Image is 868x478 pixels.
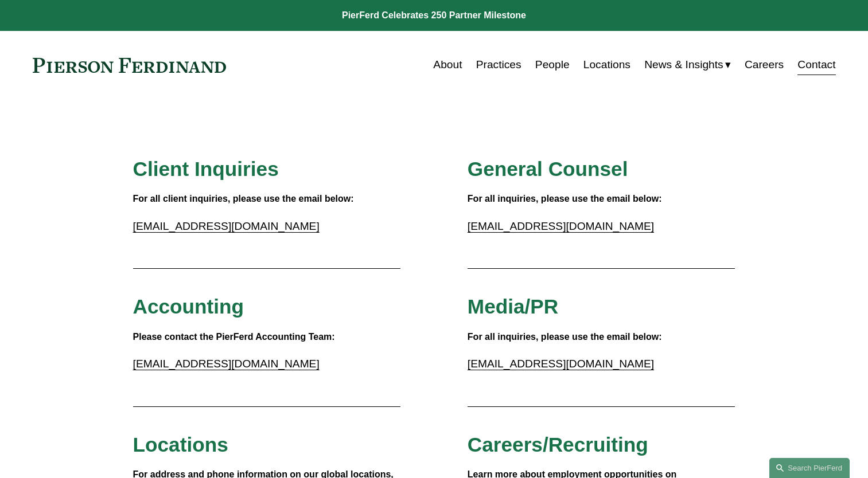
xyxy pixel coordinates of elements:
strong: For all inquiries, please use the email below: [468,194,662,203]
a: Search this site [769,458,850,478]
a: [EMAIL_ADDRESS][DOMAIN_NAME] [133,358,320,370]
span: Media/PR [468,295,558,318]
span: Accounting [133,295,244,318]
strong: Please contact the PierFerd Accounting Team: [133,332,335,342]
span: Careers/Recruiting [468,433,648,456]
a: folder dropdown [644,54,731,76]
a: [EMAIL_ADDRESS][DOMAIN_NAME] [468,220,654,232]
a: Contact [797,54,835,76]
strong: For all inquiries, please use the email below: [468,332,662,342]
span: Client Inquiries [133,158,279,180]
span: General Counsel [468,158,628,180]
a: Practices [476,54,521,76]
a: [EMAIL_ADDRESS][DOMAIN_NAME] [133,220,320,232]
a: [EMAIL_ADDRESS][DOMAIN_NAME] [468,358,654,370]
span: News & Insights [644,55,723,75]
a: About [433,54,462,76]
a: Locations [583,54,630,76]
span: Locations [133,433,228,456]
a: People [535,54,570,76]
a: Careers [745,54,784,76]
strong: For all client inquiries, please use the email below: [133,194,354,203]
